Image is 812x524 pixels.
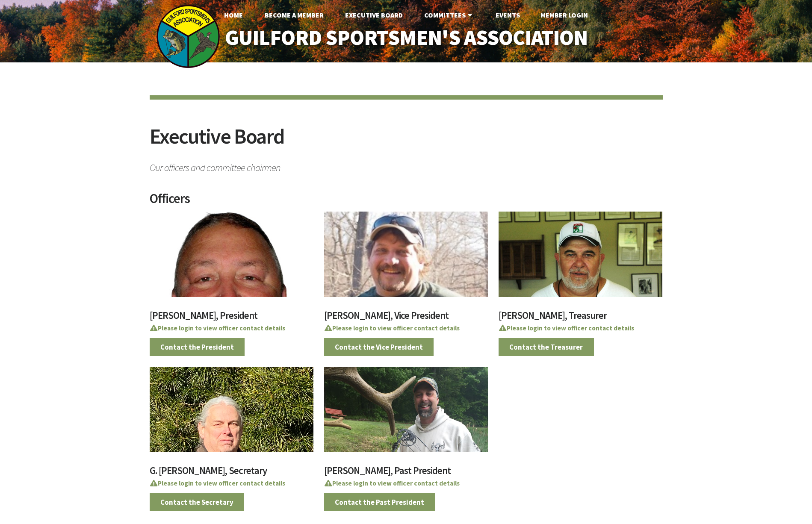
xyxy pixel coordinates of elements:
[150,310,313,325] h3: [PERSON_NAME], President
[150,465,313,480] h3: G. [PERSON_NAME], Secretary
[489,6,527,24] a: Events
[150,192,663,212] h2: Officers
[150,479,285,487] a: Please login to view officer contact details
[499,338,594,356] a: Contact the Treasurer
[338,6,410,24] a: Executive Board
[499,310,662,325] h3: [PERSON_NAME], Treasurer
[324,324,460,332] a: Please login to view officer contact details
[324,479,460,487] a: Please login to view officer contact details
[258,6,331,24] a: Become A Member
[150,493,245,511] a: Contact the Secretary
[150,126,663,158] h2: Executive Board
[156,4,220,68] img: logo_sm.png
[499,324,634,332] a: Please login to view officer contact details
[217,6,250,24] a: Home
[324,310,488,325] h3: [PERSON_NAME], Vice President
[534,6,595,24] a: Member Login
[150,324,285,332] a: Please login to view officer contact details
[150,158,663,173] span: Our officers and committee chairmen
[150,338,245,356] a: Contact the President
[324,465,488,480] h3: [PERSON_NAME], Past President
[324,338,434,356] a: Contact the Vice President
[207,20,605,56] a: Guilford Sportsmen's Association
[417,6,481,24] a: Committees
[324,493,435,511] a: Contact the Past President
